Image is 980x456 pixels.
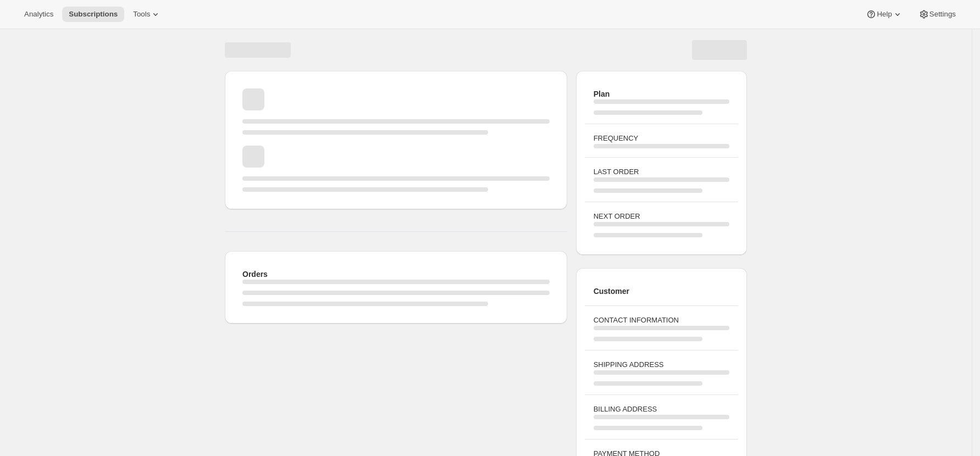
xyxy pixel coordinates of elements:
button: Settings [912,7,962,22]
h2: Plan [594,88,729,99]
h3: FREQUENCY [594,133,729,144]
span: Subscriptions [69,10,118,19]
h3: NEXT ORDER [594,211,729,222]
span: Analytics [24,10,53,19]
button: Help [859,7,909,22]
h3: CONTACT INFORMATION [594,315,729,326]
h3: LAST ORDER [594,166,729,177]
h3: BILLING ADDRESS [594,404,729,415]
span: Settings [929,10,956,19]
span: Tools [133,10,150,19]
h2: Orders [242,269,550,280]
button: Analytics [18,7,60,22]
h2: Customer [594,286,729,297]
button: Subscriptions [62,7,124,22]
button: Tools [126,7,168,22]
span: Help [877,10,892,19]
h3: SHIPPING ADDRESS [594,359,729,370]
